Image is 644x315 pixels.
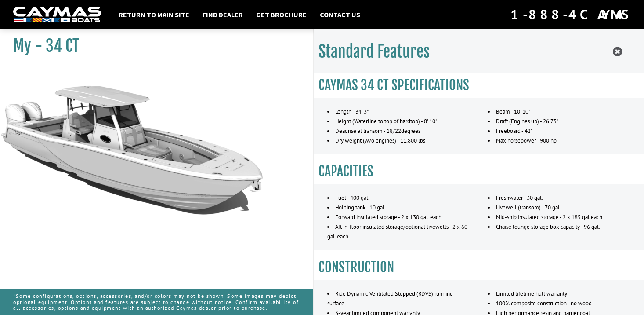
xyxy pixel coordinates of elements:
li: Mid-ship insulated storage - 2 x 185 gal each [488,212,631,222]
li: Height (Waterline to top of hardtop) - 8' 10" [327,117,470,126]
img: white-logo-c9c8dbefe5ff5ceceb0f0178aa75bf4bb51f6bca0971e226c86eb53dfe498488.png [13,7,101,23]
h3: CAYMAS 34 CT SPECIFICATIONS [318,77,640,93]
h2: Standard Features [318,42,430,62]
li: Aft in-floor insulated storage/optional livewells - 2 x 60 gal. each [327,222,470,242]
li: Dry weight (w/o engines) - 11,800 lbs [327,136,470,146]
h1: My - 34 CT [13,36,291,56]
li: Livewell (transom) - 70 gal. [488,203,631,212]
a: Contact Us [315,9,365,20]
li: Ride Dynamic Ventilated Stepped (RDVS) running surface [327,289,470,308]
a: Return to main site [114,9,194,20]
li: Freshwater - 30 gal. [488,193,631,203]
p: *Some configurations, options, accessories, and/or colors may not be shown. Some images may depic... [13,289,300,315]
li: Chaise lounge storage box capacity - 96 gal. [488,222,631,232]
div: 1-888-4CAYMAS [510,5,631,24]
a: Find Dealer [198,9,247,20]
a: Get Brochure [252,9,311,20]
li: Draft (Engines up) - 26.75" [488,117,631,126]
li: Holding tank - 10 gal. [327,203,470,212]
li: Limited lifetime hull warranty [488,289,631,299]
li: Length - 34' 3" [327,107,470,117]
li: Max horsepower - 900 hp [488,136,631,146]
li: Beam - 10' 10" [488,107,631,117]
li: 100% composite construction - no wood [488,299,631,308]
h3: CONSTRUCTION [318,259,640,275]
li: Freeboard - 42" [488,126,631,136]
li: Deadrise at transom - 18/22degrees [327,126,470,136]
li: Fuel - 400 gal. [327,193,470,203]
li: Forward insulated storage - 2 x 130 gal. each [327,212,470,222]
h3: CAPACITIES [318,163,640,179]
